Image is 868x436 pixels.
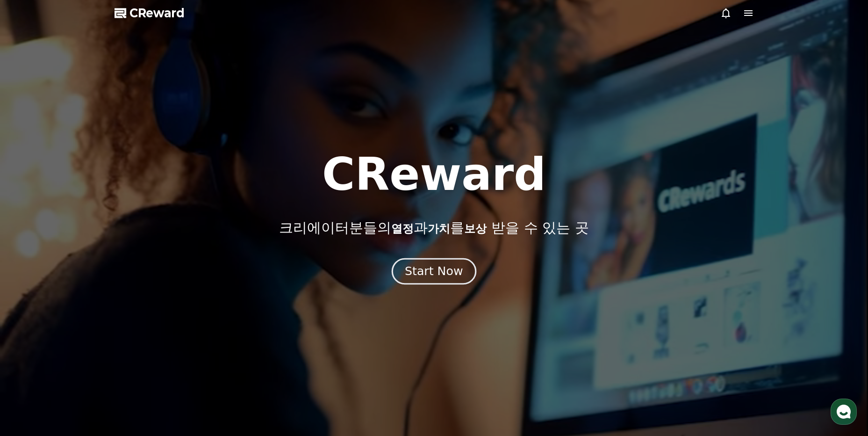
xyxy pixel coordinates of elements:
[86,311,97,319] span: 대화
[391,222,414,235] span: 열정
[464,222,487,235] span: 보상
[405,263,463,279] div: Start Now
[3,297,62,320] a: 홈
[115,6,185,21] a: CReward
[129,6,185,21] span: CReward
[121,297,179,320] a: 설정
[29,311,35,318] span: 홈
[394,268,474,277] a: Start Now
[279,219,588,236] p: 크리에이터분들의 과 를 받을 수 있는 곳
[428,222,450,235] span: 가치
[322,152,546,197] h1: CReward
[62,297,121,320] a: 대화
[144,311,156,318] span: 설정
[392,258,476,285] button: Start Now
